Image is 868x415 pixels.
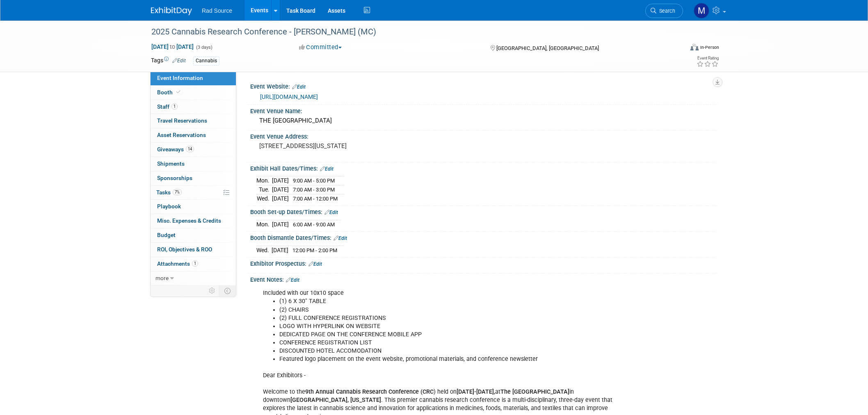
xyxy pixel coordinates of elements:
[151,214,236,228] a: Misc. Expenses & Credits
[279,314,622,322] li: (2) FULL CONFERENCE REGISTRATIONS
[148,25,671,39] div: 2025 Cannabis Research Conference - [PERSON_NAME] (MC)
[219,285,236,296] td: Toggle Event Tabs
[635,43,719,55] div: Event Format
[157,103,178,110] span: Staff
[279,297,622,306] li: (1) 6 X 30" TABLE
[151,157,236,171] a: Shipments
[193,57,219,65] div: Cannabis
[155,275,169,281] span: more
[496,45,599,51] span: [GEOGRAPHIC_DATA], [GEOGRAPHIC_DATA]
[256,176,272,185] td: Mon.
[293,178,335,184] span: 9:00 AM - 5:00 PM
[256,185,272,194] td: Tue.
[151,86,236,100] a: Booth
[250,274,717,284] div: Event Notes:
[157,175,192,181] span: Sponsorships
[157,260,198,267] span: Attachments
[272,246,288,254] td: [DATE]
[500,388,569,395] b: The [GEOGRAPHIC_DATA]
[173,189,182,195] span: 7%
[694,3,709,18] img: Melissa Conboy
[250,206,717,217] div: Booth Set-up Dates/Times:
[256,246,272,254] td: Wed.
[324,210,338,215] a: Edit
[205,285,219,296] td: Personalize Event Tab Strip
[151,128,236,142] a: Asset Reservations
[279,306,622,314] li: (2) CHAIRS
[151,143,236,157] a: Giveaways14
[195,45,212,50] span: (3 days)
[176,90,180,94] i: Booth reservation complete
[250,130,717,141] div: Event Venue Address:
[157,89,182,96] span: Booth
[202,7,232,14] span: Rad Source
[256,114,711,127] div: THE [GEOGRAPHIC_DATA]
[256,194,272,203] td: Wed.
[169,43,176,50] span: to
[279,331,622,339] li: DEDICATED PAGE ON THE CONFERENCE MOBILE APP
[272,185,289,194] td: [DATE]
[151,7,192,15] img: ExhibitDay
[279,355,622,363] li: Featured logo placement on the event website, promotional materials, and conference newsletter
[293,187,335,193] span: 7:00 AM - 3:00 PM
[279,322,622,331] li: LOGO WITH HYPERLINK ON WEBSITE
[151,228,236,242] a: Budget
[151,43,194,50] span: [DATE] [DATE]
[151,243,236,257] a: ROI, Objectives & ROO
[286,277,299,283] a: Edit
[157,117,207,124] span: Travel Reservations
[256,220,272,228] td: Mon.
[157,246,212,253] span: ROI, Objectives & ROO
[292,84,306,90] a: Edit
[151,71,236,85] a: Event Information
[172,58,186,64] a: Edit
[293,221,335,228] span: 6:00 AM - 9:00 AM
[292,247,337,253] span: 12:00 PM - 2:00 PM
[457,388,495,395] b: [DATE]-[DATE],
[250,258,717,268] div: Exhibitor Prospectus:
[259,142,436,150] pre: [STREET_ADDRESS][US_STATE]
[157,203,181,210] span: Playbook
[156,189,182,196] span: Tasks
[151,200,236,214] a: Playbook
[272,194,289,203] td: [DATE]
[157,146,194,153] span: Giveaways
[192,260,198,267] span: 1
[700,44,719,50] div: In-Person
[272,220,289,228] td: [DATE]
[290,397,381,404] b: [GEOGRAPHIC_DATA], [US_STATE]
[279,339,622,347] li: CONFERENCE REGISTRATION LIST
[308,261,322,267] a: Edit
[333,235,347,241] a: Edit
[151,114,236,128] a: Travel Reservations
[151,271,236,285] a: more
[250,80,717,91] div: Event Website:
[250,232,717,242] div: Booth Dismantle Dates/Times:
[157,232,176,238] span: Budget
[296,43,345,52] button: Committed
[279,347,622,355] li: DISCOUNTED HOTEL ACCOMODATION
[157,132,206,138] span: Asset Reservations
[690,44,699,50] img: Format-Inperson.png
[157,217,221,224] span: Misc. Expenses & Credits
[272,176,289,185] td: [DATE]
[320,166,333,172] a: Edit
[645,4,683,18] a: Search
[260,93,318,100] a: [URL][DOMAIN_NAME]
[656,8,675,14] span: Search
[293,196,338,202] span: 7:00 AM - 12:00 PM
[171,103,178,109] span: 1
[157,160,185,167] span: Shipments
[151,100,236,114] a: Staff1
[151,186,236,200] a: Tasks7%
[697,56,719,60] div: Event Rating
[151,56,186,66] td: Tags
[186,146,194,152] span: 14
[151,257,236,271] a: Attachments1
[305,388,434,395] b: 9th Annual Cannabis Research Conference (CRC
[250,162,717,173] div: Exhibit Hall Dates/Times:
[157,75,203,81] span: Event Information
[250,105,717,115] div: Event Venue Name:
[151,171,236,185] a: Sponsorships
